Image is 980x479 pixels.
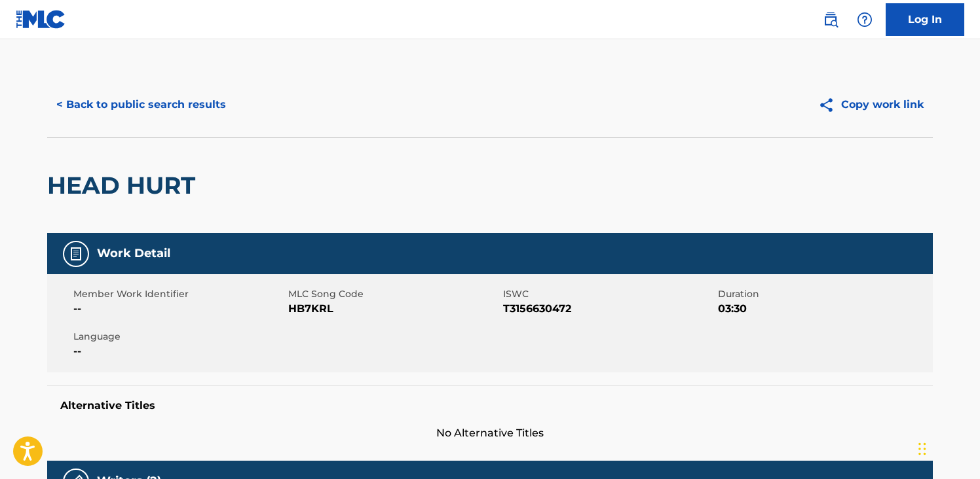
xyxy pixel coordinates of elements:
a: Log In [886,3,964,36]
iframe: Chat Widget [914,416,980,479]
h5: Alternative Titles [60,399,920,412]
span: MLC Song Code [288,287,500,301]
img: Work Detail [68,246,84,262]
h2: HEAD HURT [47,171,202,200]
img: help [857,12,873,27]
span: T3156630472 [503,301,715,317]
span: No Alternative Titles [47,425,933,441]
a: Public Search [818,7,844,33]
span: Duration [718,287,930,301]
img: search [823,12,839,27]
div: Drag [918,429,926,469]
button: Copy work link [809,88,933,121]
img: MLC Logo [16,10,66,29]
button: < Back to public search results [47,88,235,121]
span: Member Work Identifier [73,287,285,301]
img: Copy work link [818,97,841,113]
h5: Work Detail [97,246,170,261]
span: 03:30 [718,301,930,317]
span: ISWC [503,287,715,301]
div: Help [852,7,878,33]
span: Language [73,330,285,344]
span: HB7KRL [288,301,500,317]
span: -- [73,344,285,359]
span: -- [73,301,285,317]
